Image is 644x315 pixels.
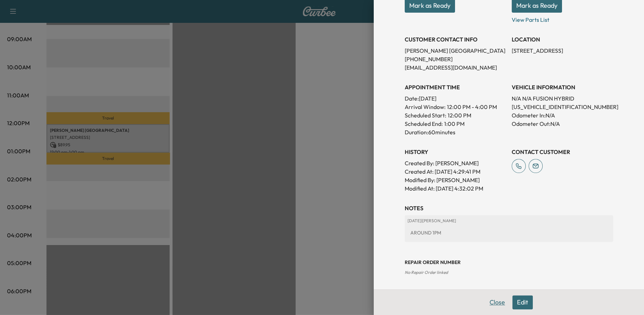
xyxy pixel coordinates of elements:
h3: NOTES [405,204,613,212]
span: No Repair Order linked [405,270,448,275]
h3: CUSTOMER CONTACT INFO [405,35,506,44]
p: Scheduled End: [405,120,443,128]
p: Odometer In: N/A [512,111,613,120]
button: Close [485,295,510,309]
h3: History [405,148,506,156]
span: 12:00 PM - 4:00 PM [447,103,497,111]
p: [PHONE_NUMBER] [405,55,506,63]
p: [PERSON_NAME] [GEOGRAPHIC_DATA] [405,46,506,55]
p: Modified At : [DATE] 4:32:02 PM [405,184,506,193]
p: 1:00 PM [444,120,465,128]
h3: VEHICLE INFORMATION [512,83,613,91]
p: Odometer Out: N/A [512,120,613,128]
button: Edit [512,295,533,309]
h3: CONTACT CUSTOMER [512,148,613,156]
p: [DATE] | [PERSON_NAME] [408,218,610,224]
p: [STREET_ADDRESS] [512,46,613,55]
p: Duration: 60 minutes [405,128,506,136]
p: Modified By : [PERSON_NAME] [405,176,506,184]
h3: APPOINTMENT TIME [405,83,506,91]
p: Created By : [PERSON_NAME] [405,159,506,167]
p: N/A N/A FUSION HYBRID [512,94,613,103]
h3: Repair Order number [405,259,613,266]
p: Created At : [DATE] 4:29:41 PM [405,167,506,176]
p: Arrival Window: [405,103,506,111]
p: Date: [DATE] [405,94,506,103]
p: [EMAIL_ADDRESS][DOMAIN_NAME] [405,63,506,72]
p: Scheduled Start: [405,111,446,120]
h3: LOCATION [512,35,613,44]
p: 12:00 PM [448,111,471,120]
div: AROUND 1PM [408,226,610,239]
p: View Parts List [512,13,613,24]
p: [US_VEHICLE_IDENTIFICATION_NUMBER] [512,103,613,111]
